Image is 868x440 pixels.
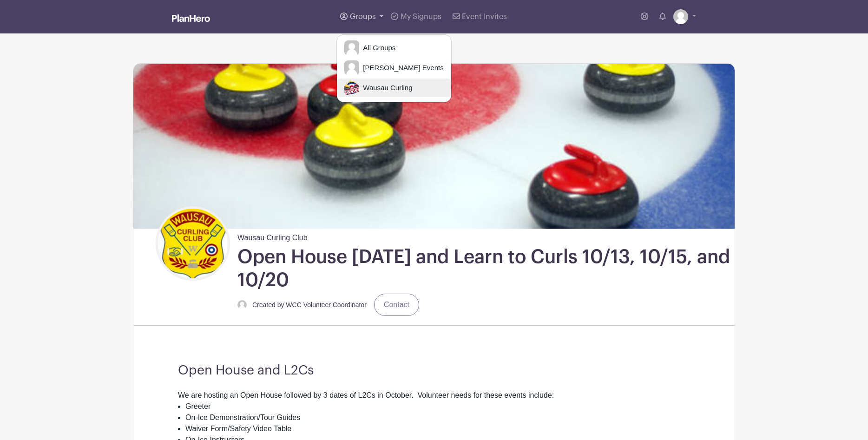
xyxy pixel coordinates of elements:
img: logo_white-6c42ec7e38ccf1d336a20a19083b03d10ae64f83f12c07503d8b9e83406b4c7d.svg [172,14,210,22]
div: We are hosting an Open House followed by 3 dates of L2Cs in October. Volunteer needs for these ev... [178,390,690,401]
img: default-ce2991bfa6775e67f084385cd625a349d9dcbb7a52a09fb2fda1e96e2d18dcdb.png [673,9,688,24]
img: WCC%20logo.png [158,209,228,278]
a: All Groups [337,39,451,57]
img: default-ce2991bfa6775e67f084385cd625a349d9dcbb7a52a09fb2fda1e96e2d18dcdb.png [344,60,359,75]
span: Event Invites [462,13,507,20]
img: curling%20house%20with%20rocks.jpg [133,64,735,229]
span: [PERSON_NAME] Events [359,63,443,73]
span: My Signups [401,13,441,20]
h3: Open House and L2Cs [178,363,690,379]
a: Contact [374,294,419,316]
span: Wausau Curling [359,83,412,93]
span: Wausau Curling Club [237,229,308,243]
img: logo-1.png [344,80,359,95]
div: Groups [336,34,451,103]
li: Greeter [185,401,690,412]
span: All Groups [359,43,395,53]
img: default-ce2991bfa6775e67f084385cd625a349d9dcbb7a52a09fb2fda1e96e2d18dcdb.png [237,300,247,309]
small: Created by WCC Volunteer Coordinator [252,301,367,309]
li: Waiver Form/Safety Video Table [185,423,690,434]
li: On-Ice Demonstration/Tour Guides [185,412,690,423]
a: [PERSON_NAME] Events [337,59,451,77]
img: default-ce2991bfa6775e67f084385cd625a349d9dcbb7a52a09fb2fda1e96e2d18dcdb.png [344,40,359,55]
h1: Open House [DATE] and Learn to Curls 10/13, 10/15, and 10/20 [237,245,731,292]
a: Wausau Curling [337,79,451,97]
span: Groups [350,13,376,20]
